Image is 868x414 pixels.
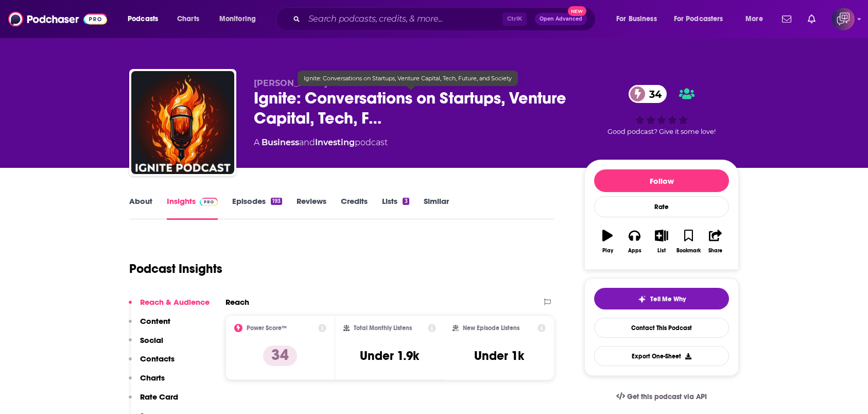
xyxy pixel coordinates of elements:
h2: New Episode Listens [463,324,519,332]
button: Charts [129,373,165,392]
div: Apps [628,248,641,254]
img: Podchaser Pro [200,198,218,206]
button: Play [594,223,621,260]
a: Contact This Podcast [594,318,729,338]
span: Podcasts [128,12,158,26]
button: Share [702,223,729,260]
span: Charts [177,12,199,26]
span: 34 [639,85,667,103]
span: Logged in as corioliscompany [832,8,855,30]
h2: Power Score™ [247,324,287,332]
span: Open Advanced [540,16,582,22]
a: Lists3 [382,196,409,220]
a: Reviews [297,196,326,220]
div: List [657,248,666,254]
p: 34 [263,346,297,366]
button: tell me why sparkleTell Me Why [594,288,729,309]
button: Social [129,335,163,354]
span: More [745,12,763,26]
button: open menu [120,11,171,27]
button: Reach & Audience [129,297,210,316]
div: Search podcasts, credits, & more... [286,7,605,31]
h2: Reach [225,297,249,307]
p: Charts [140,373,165,383]
a: Episodes193 [232,196,282,220]
h1: Podcast Insights [129,261,222,277]
span: Good podcast? Give it some love! [607,128,716,135]
a: Show notifications dropdown [778,10,795,28]
img: Ignite: Conversations on Startups, Venture Capital, Tech, Future, and Society [131,71,234,174]
p: Contacts [140,354,175,364]
a: Similar [424,196,449,220]
span: [PERSON_NAME] [254,78,327,88]
button: Content [129,316,170,335]
button: Show profile menu [832,8,855,30]
button: Bookmark [675,223,702,260]
div: Play [602,248,613,254]
button: Export One-Sheet [594,346,729,366]
span: New [568,6,586,16]
a: Charts [170,11,205,27]
h3: Under 1k [474,348,524,364]
img: User Profile [832,8,855,30]
span: Tell Me Why [650,295,686,303]
h3: Under 1.9k [360,348,419,364]
a: Business [262,137,299,147]
p: Rate Card [140,392,178,402]
button: open menu [609,11,670,27]
div: Ignite: Conversations on Startups, Venture Capital, Tech, Future, and Society [298,71,518,86]
img: tell me why sparkle [638,295,646,303]
div: 3 [403,198,409,205]
button: open menu [738,11,776,27]
h2: Total Monthly Listens [354,324,412,332]
button: Open AdvancedNew [535,13,587,25]
a: About [129,196,152,220]
span: For Podcasters [674,12,723,26]
button: Rate Card [129,392,178,411]
div: A podcast [254,136,388,149]
span: Get this podcast via API [627,392,707,401]
a: Credits [341,196,368,220]
a: 34 [629,85,667,103]
button: open menu [667,11,738,27]
button: Contacts [129,354,175,373]
p: Content [140,316,170,326]
span: Ctrl K [502,12,527,26]
span: Monitoring [219,12,256,26]
a: Show notifications dropdown [804,10,820,28]
button: Apps [621,223,648,260]
div: Bookmark [676,248,701,254]
p: Reach & Audience [140,297,210,307]
img: Podchaser - Follow, Share and Rate Podcasts [8,9,107,29]
div: 193 [271,198,282,205]
input: Search podcasts, credits, & more... [304,11,502,27]
button: open menu [212,11,269,27]
a: InsightsPodchaser Pro [167,196,218,220]
div: Share [708,248,722,254]
div: Rate [594,196,729,217]
span: and [299,137,315,147]
p: Social [140,335,163,345]
a: Get this podcast via API [608,384,715,409]
button: List [648,223,675,260]
a: Investing [315,137,355,147]
div: 34Good podcast? Give it some love! [584,78,739,142]
span: For Business [616,12,657,26]
button: Follow [594,169,729,192]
